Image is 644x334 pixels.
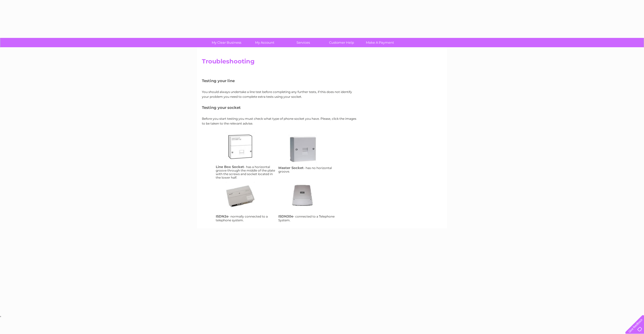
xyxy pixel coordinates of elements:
[321,38,362,47] a: Customer Help
[277,180,340,223] td: - connected to a Telephone System.
[277,131,340,181] td: - has no horizontal groove.
[288,182,329,222] a: isdn30e
[288,134,329,175] a: ms
[202,116,358,126] p: Before you start testing you must check what type of phone socket you have. Please, click the ima...
[244,38,286,47] a: My Account
[202,58,442,67] h2: Troubleshooting
[282,38,324,47] a: Services
[202,79,358,83] h5: Testing your line
[278,166,304,170] h4: Master Socket
[214,131,277,181] td: - has a horizontal groove through the middle of the plate with the screws and socket located in t...
[206,38,247,47] a: My Clear Business
[214,180,277,223] td: - normally connected to a telephone system.
[202,89,358,99] p: You should always undertake a line test before completing any further tests, if this does not ide...
[216,214,228,218] h4: ISDN2e
[202,105,358,110] h5: Testing your socket
[216,165,244,169] h4: Line Box Socket
[359,38,401,47] a: Make A Payment
[226,182,266,222] a: isdn2e
[226,132,266,173] a: lbs
[278,214,293,218] h4: ISDN30e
